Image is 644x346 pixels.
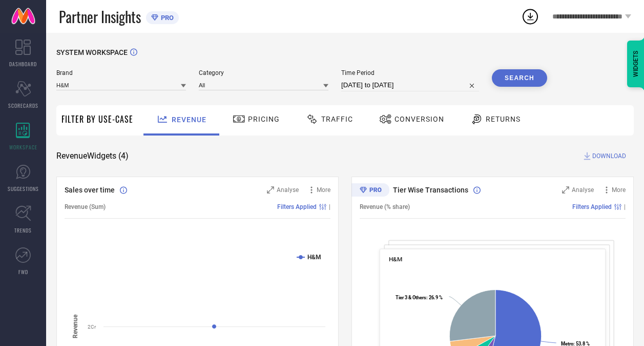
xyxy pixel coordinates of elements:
span: FWD [18,268,28,276]
span: DOWNLOAD [592,151,626,161]
span: TRENDS [14,226,32,234]
svg: Zoom [267,186,274,194]
span: | [329,203,330,210]
span: Traffic [321,115,353,123]
span: Time Period [341,69,479,76]
span: Brand [56,69,186,76]
span: Partner Insights [59,6,141,27]
tspan: Revenue [72,314,79,338]
span: Filters Applied [572,203,612,210]
span: SUGGESTIONS [8,185,39,193]
span: Filter By Use-Case [61,113,133,125]
span: PRO [158,14,174,22]
span: Pricing [248,115,280,123]
span: WORKSPACE [9,143,37,151]
span: SYSTEM WORKSPACE [56,48,128,56]
div: Open download list [521,7,539,26]
span: Tier Wise Transactions [393,186,468,194]
div: Premium [351,183,389,199]
input: Select time period [341,79,479,91]
span: More [612,186,626,194]
span: | [624,203,626,210]
span: Revenue (% share) [360,203,410,210]
span: Sales over time [65,186,115,194]
span: Analyse [277,186,299,194]
svg: Zoom [562,186,569,194]
span: More [317,186,330,194]
span: Category [199,69,328,76]
tspan: Tier 3 & Others [396,295,426,300]
span: Returns [486,115,521,123]
text: : 26.9 % [396,295,443,300]
span: SCORECARDS [8,102,38,109]
text: H&M [307,254,321,261]
span: DASHBOARD [9,60,37,68]
span: Revenue (Sum) [65,203,106,210]
span: H&M [389,256,402,263]
text: 2Cr [88,324,96,330]
span: Revenue [172,116,206,124]
span: Revenue Widgets ( 4 ) [56,151,129,161]
span: Filters Applied [277,203,317,210]
span: Conversion [394,115,444,123]
button: Search [492,69,547,87]
span: Analyse [572,186,594,194]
